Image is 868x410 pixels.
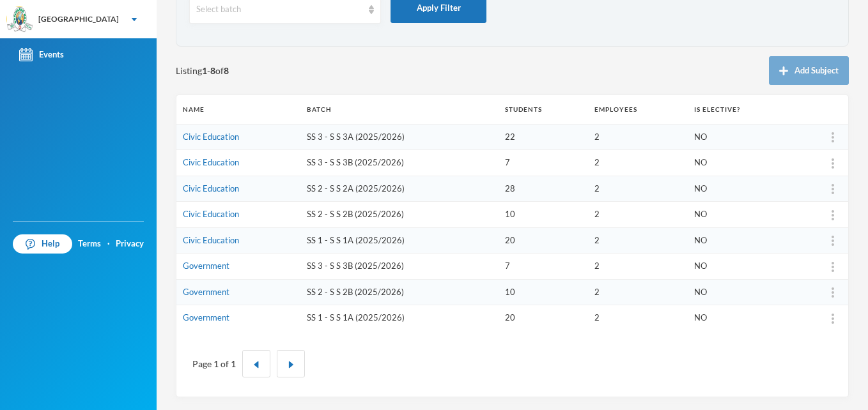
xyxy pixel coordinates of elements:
td: 2 [588,150,688,176]
td: NO [688,227,793,254]
img: more_vert [832,158,834,169]
img: more_vert [832,132,834,142]
td: SS 1 - S S 1A (2025/2026) [300,227,499,254]
td: 2 [588,227,688,254]
a: Civic Education [183,157,239,167]
a: Civic Education [183,209,239,219]
b: 8 [210,65,215,76]
span: Listing - of [176,64,229,77]
td: 20 [499,227,588,254]
td: NO [688,176,793,202]
a: Help [13,234,72,254]
img: more_vert [832,262,834,272]
td: NO [688,150,793,176]
td: 2 [588,305,688,331]
div: [GEOGRAPHIC_DATA] [38,13,119,25]
a: Government [183,312,229,323]
div: Page 1 of 1 [192,357,236,370]
td: SS 1 - S S 1A (2025/2026) [300,305,499,331]
a: Government [183,287,229,297]
th: Batch [300,95,499,124]
img: logo [7,7,33,33]
img: more_vert [832,210,834,220]
th: Students [499,95,588,124]
div: Select batch [196,3,362,16]
th: Name [176,95,300,124]
td: 2 [588,124,688,150]
b: 8 [224,65,229,76]
td: NO [688,279,793,305]
td: SS 2 - S S 2B (2025/2026) [300,202,499,228]
td: 2 [588,254,688,280]
td: 20 [499,305,588,331]
img: more_vert [832,314,834,324]
td: SS 3 - S S 3B (2025/2026) [300,254,499,280]
th: Employees [588,95,688,124]
b: 1 [202,65,207,76]
th: Is Elective? [688,95,793,124]
td: NO [688,202,793,228]
a: Terms [78,238,101,250]
div: · [107,238,110,250]
td: NO [688,305,793,331]
td: 2 [588,279,688,305]
td: 10 [499,279,588,305]
a: Privacy [116,238,144,250]
td: NO [688,254,793,280]
td: 7 [499,254,588,280]
a: Civic Education [183,235,239,245]
a: Government [183,261,229,271]
div: Events [19,48,64,61]
td: SS 3 - S S 3A (2025/2026) [300,124,499,150]
td: NO [688,124,793,150]
a: Civic Education [183,132,239,142]
img: more_vert [832,287,834,298]
a: Civic Education [183,183,239,194]
td: 2 [588,202,688,228]
td: 22 [499,124,588,150]
td: 10 [499,202,588,228]
td: SS 3 - S S 3B (2025/2026) [300,150,499,176]
button: Add Subject [769,56,849,85]
td: 28 [499,176,588,202]
td: 2 [588,176,688,202]
img: more_vert [832,184,834,194]
td: 7 [499,150,588,176]
td: SS 2 - S S 2A (2025/2026) [300,176,499,202]
td: SS 2 - S S 2B (2025/2026) [300,279,499,305]
img: more_vert [832,236,834,246]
